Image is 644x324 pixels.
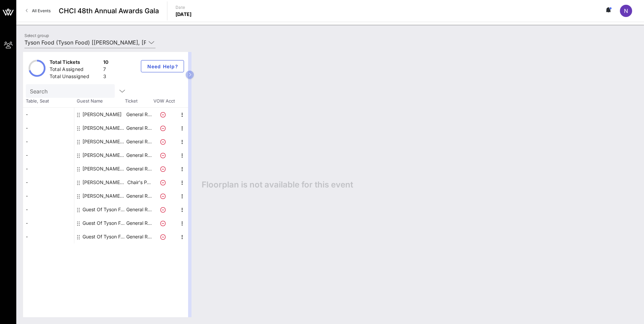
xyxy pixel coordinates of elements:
span: Guest Name [74,98,125,105]
div: - [23,203,74,216]
div: Enrique Avila Tyson Foods [82,135,125,148]
span: VOW Acct [152,98,176,105]
div: Chevon Fuller Tyson Foods [82,121,125,135]
div: Guest Of Tyson Food [82,216,125,230]
div: Total Assigned [50,66,100,74]
p: General R… [125,108,152,121]
div: Rosa Lovaton Tyson Foods [82,189,125,203]
div: - [23,108,74,121]
p: General R… [125,216,152,230]
div: - [23,148,74,162]
p: General R… [125,121,152,135]
p: General R… [125,162,152,176]
div: Kaycee Bidwell Tyson Foods [82,162,125,176]
p: [DATE] [176,11,192,18]
div: 7 [103,66,109,74]
div: Guest Of Tyson Food [82,203,125,216]
div: - [23,189,74,203]
div: Belinda Garza [82,108,122,121]
div: - [23,176,74,189]
p: General R… [125,135,152,148]
div: - [23,216,74,230]
div: Guest Of Tyson Food [82,230,125,244]
div: - [23,230,74,244]
div: Jordan Riche Tyson Foods [82,148,125,162]
div: 3 [103,73,109,82]
div: Total Unassigned [50,73,100,82]
div: 10 [103,59,109,67]
div: Total Tickets [50,59,100,67]
span: Need Help? [147,64,178,69]
div: Nora Venegas Tyson Foods [82,176,125,189]
p: Date [176,4,192,11]
div: - [23,162,74,176]
p: Chair's P… [125,176,152,189]
label: Select group [24,33,49,38]
div: - [23,121,74,135]
p: General R… [125,203,152,216]
div: - [23,135,74,148]
span: N [624,7,628,14]
span: Ticket [125,98,152,105]
p: General R… [125,189,152,203]
p: General R… [125,148,152,162]
span: Floorplan is not available for this event [202,180,353,190]
button: Need Help? [141,60,184,72]
span: Table, Seat [23,98,74,105]
p: General R… [125,230,152,244]
div: N [620,5,632,17]
span: All Events [32,8,51,13]
a: All Events [22,5,55,16]
span: CHCI 48th Annual Awards Gala [59,6,159,16]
